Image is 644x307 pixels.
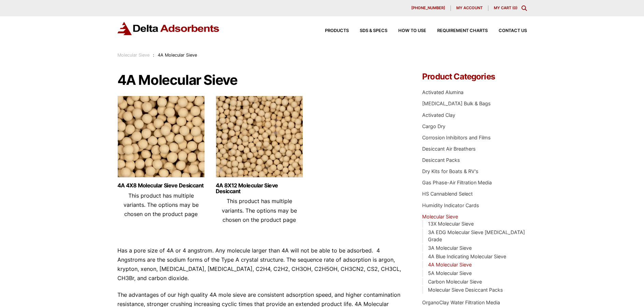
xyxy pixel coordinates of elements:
[349,29,387,33] a: SDS & SPECS
[422,89,463,95] a: Activated Alumina
[422,135,491,140] a: Corrosion Inhibitors and Films
[422,180,492,185] a: Gas Phase-Air Filtration Media
[456,6,483,10] span: My account
[387,29,426,33] a: How to Use
[124,192,199,217] span: This product has multiple variants. The options may be chosen on the product page
[422,191,473,197] a: HS Cannablend Select
[422,146,476,152] a: Desiccant Air Breathers
[428,221,474,227] a: 13X Molecular Sieve
[117,246,402,283] p: Has a pore size of 4A or 4 angstrom. Any molecule larger than 4A will not be able to be adsorbed....
[117,73,402,88] h1: 4A Molecular Sieve
[325,29,349,33] span: Products
[488,29,527,33] a: Contact Us
[117,52,149,58] a: Molecular Sieve
[428,229,525,243] a: 3A EDG Molecular Sieve [MEDICAL_DATA] Grade
[428,254,506,259] a: 4A Blue Indicating Molecular Sieve
[422,202,479,208] a: Humidity Indicator Cards
[422,73,527,81] h4: Product Categories
[117,22,220,35] img: Delta Adsorbents
[314,29,349,33] a: Products
[499,29,527,33] span: Contact Us
[422,123,445,129] a: Cargo Dry
[153,52,154,58] span: :
[117,183,205,188] a: 4A 4X8 Molecular Sieve Desiccant
[437,29,488,33] span: Requirement Charts
[422,157,460,163] a: Desiccant Packs
[428,270,472,276] a: 5A Molecular Sieve
[514,5,516,10] span: 0
[426,29,488,33] a: Requirement Charts
[451,5,488,11] a: My account
[428,262,472,267] a: 4A Molecular Sieve
[360,29,387,33] span: SDS & SPECS
[521,5,527,11] div: Toggle Modal Content
[422,214,458,219] a: Molecular Sieve
[222,198,297,223] span: This product has multiple variants. The options may be chosen on the product page
[398,29,426,33] span: How to Use
[422,101,491,106] a: [MEDICAL_DATA] Bulk & Bags
[422,300,500,305] a: OrganoClay Water Filtration Media
[428,245,472,251] a: 3A Molecular Sieve
[158,52,197,58] span: 4A Molecular Sieve
[428,287,503,293] a: Molecular Sieve Desiccant Packs
[411,6,445,10] span: [PHONE_NUMBER]
[422,112,455,118] a: Activated Clay
[406,5,451,11] a: [PHONE_NUMBER]
[216,183,303,194] a: 4A 8X12 Molecular Sieve Desiccant
[428,279,482,285] a: Carbon Molecular Sieve
[494,5,517,10] a: My Cart (0)
[422,168,478,174] a: Dry Kits for Boats & RV's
